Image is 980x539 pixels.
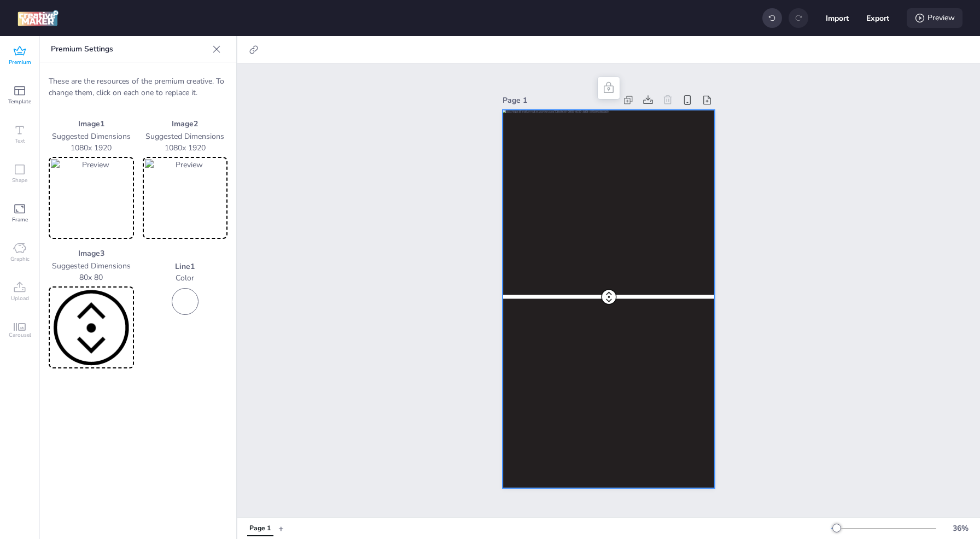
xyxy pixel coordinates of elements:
p: Color [143,272,228,284]
img: Preview [145,159,226,237]
span: Graphic [10,255,30,263]
p: Image 3 [49,248,134,259]
div: Page 1 [503,95,617,106]
img: Preview [51,289,132,366]
button: Export [866,7,889,30]
p: 80 x 80 [49,272,134,283]
div: Page 1 [249,524,271,534]
span: Premium [9,58,31,67]
button: Import [826,7,849,30]
span: Frame [12,215,28,224]
img: logo Creative Maker [17,10,59,26]
span: Upload [11,294,29,303]
p: 1080 x 1920 [143,142,228,154]
p: Suggested Dimensions [49,260,134,272]
div: Tabs [242,519,278,538]
p: Image 2 [143,118,228,130]
p: These are the resources of the premium creative. To change them, click on each one to replace it. [49,75,227,98]
span: Carousel [9,331,31,339]
p: Suggested Dimensions [49,131,134,142]
p: Premium Settings [51,36,208,62]
span: Text [15,137,25,145]
div: 36 % [947,523,973,534]
span: Shape [12,176,27,185]
p: Suggested Dimensions [143,131,228,142]
span: Template [8,97,31,106]
p: 1080 x 1920 [49,142,134,154]
img: Preview [51,159,132,237]
button: + [278,519,284,538]
div: Preview [907,8,962,28]
p: Image 1 [49,118,134,130]
p: Line 1 [143,261,228,272]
